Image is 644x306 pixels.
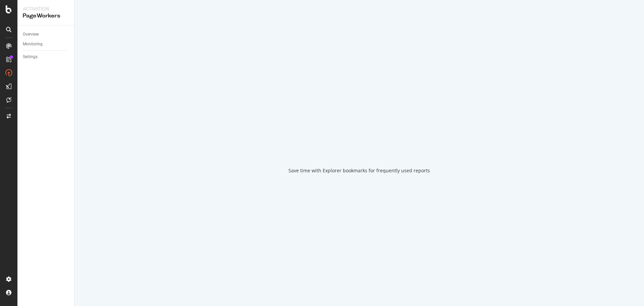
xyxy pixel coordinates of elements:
div: animation [335,132,383,157]
div: Save time with Explorer bookmarks for frequently used reports [288,167,430,174]
div: PageWorkers [23,12,69,20]
div: Monitoring [23,41,43,48]
div: Settings [23,53,38,60]
div: Overview [23,31,39,38]
div: Activation [23,5,69,12]
a: Settings [23,53,69,60]
a: Monitoring [23,41,69,48]
a: Overview [23,31,69,38]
